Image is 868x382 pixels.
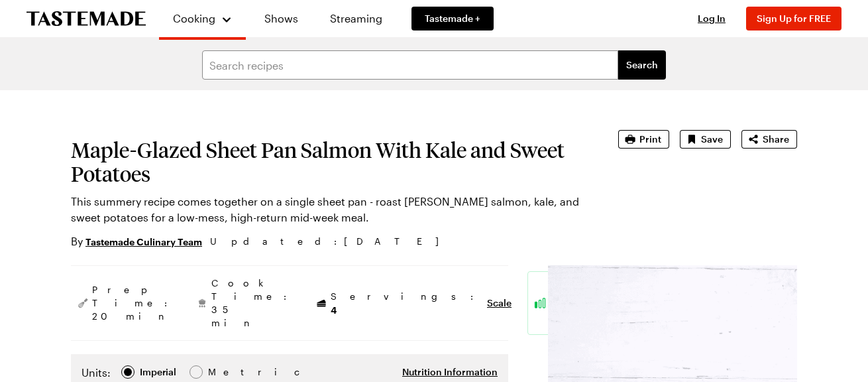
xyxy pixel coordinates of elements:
[81,365,111,381] label: Units:
[680,130,731,149] button: Save recipe
[618,50,666,80] button: filters
[71,233,202,249] p: By
[639,133,661,146] span: Print
[331,303,337,316] span: 4
[172,5,233,32] button: Cooking
[140,365,176,379] div: Imperial
[71,138,581,186] h1: Maple-Glazed Sheet Pan Salmon With Kale and Sweet Potatoes
[208,365,237,379] span: Metric
[746,7,841,31] button: Sign Up for FREE
[411,7,494,31] a: Tastemade +
[210,234,452,249] span: Updated : [DATE]
[331,290,480,317] span: Servings:
[71,194,581,225] p: This summery recipe comes together on a single sheet pan - roast [PERSON_NAME] salmon, kale, and ...
[92,283,174,323] span: Prep Time: 20 min
[27,11,146,27] a: To Tastemade Home Page
[425,12,480,25] span: Tastemade +
[626,58,658,72] span: Search
[173,12,215,25] span: Cooking
[85,234,202,249] a: Tastemade Culinary Team
[202,50,618,80] input: Search recipes
[757,13,831,24] span: Sign Up for FREE
[487,296,512,310] button: Scale
[140,365,178,379] span: Imperial
[698,13,726,24] span: Log In
[685,12,738,25] button: Log In
[208,365,236,379] div: Metric
[701,133,723,146] span: Save
[618,130,669,149] button: Print
[402,365,498,379] button: Nutrition Information
[763,133,789,146] span: Share
[211,277,294,330] span: Cook Time: 35 min
[741,130,797,149] button: Share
